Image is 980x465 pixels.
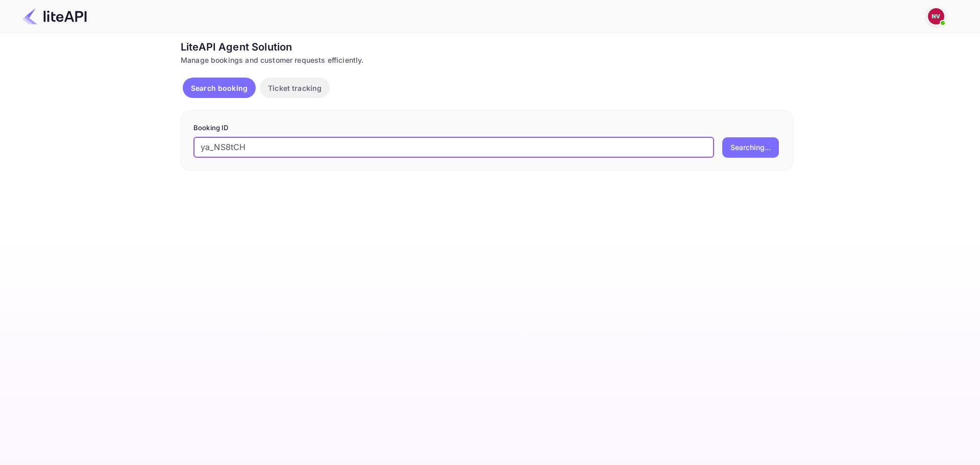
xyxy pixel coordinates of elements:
img: LiteAPI Logo [22,8,87,25]
input: Enter Booking ID (e.g., 63782194) [193,137,714,158]
div: LiteAPI Agent Solution [181,39,793,55]
p: Ticket tracking [268,83,322,93]
button: Searching... [722,137,779,158]
img: Nicholas Valbusa [928,8,944,25]
p: Booking ID [193,123,780,133]
p: Search booking [191,83,248,93]
div: Manage bookings and customer requests efficiently. [181,55,793,65]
